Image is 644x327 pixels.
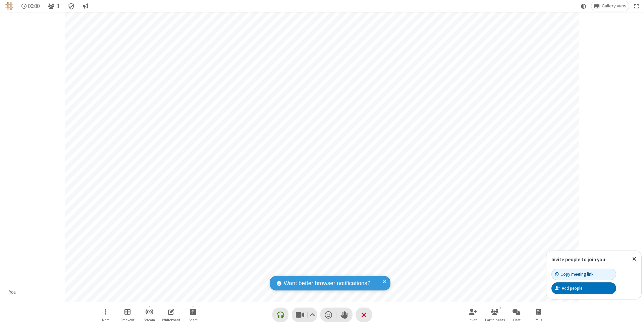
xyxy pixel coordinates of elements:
button: Invite participants (⌘+Shift+I) [463,305,483,324]
span: Gallery view [602,3,626,9]
button: Open participant list [485,305,505,324]
button: Stop video (⌘+Shift+V) [292,308,317,322]
button: Close popover [627,251,641,267]
button: Start streaming [139,305,159,324]
button: Open menu [96,305,116,324]
button: Connect your audio [272,308,288,322]
span: Chat [513,318,521,322]
button: Open shared whiteboard [161,305,181,324]
button: Open chat [506,305,527,324]
button: Fullscreen [632,1,642,11]
span: Breakout [120,318,135,322]
div: 1 [497,305,503,311]
span: Share [189,318,198,322]
span: Stream [144,318,155,322]
button: Add people [551,282,616,294]
img: QA Selenium DO NOT DELETE OR CHANGE [5,2,13,10]
button: Raise hand [336,308,353,322]
button: Open participant list [45,1,62,11]
span: 1 [57,3,60,9]
button: Copy meeting link [551,269,616,280]
label: Invite people to join you [551,256,605,263]
button: Manage Breakout Rooms [117,305,138,324]
span: Whiteboard [162,318,180,322]
button: Send a reaction [320,308,336,322]
button: Start sharing [183,305,203,324]
button: Using system theme [578,1,589,11]
span: Participants [485,318,505,322]
div: You [7,288,19,296]
div: Copy meeting link [555,271,593,277]
span: Invite [469,318,477,322]
span: More [102,318,109,322]
span: Want better browser notifications? [284,279,370,288]
button: Video setting [308,308,317,322]
span: Polls [535,318,542,322]
button: End or leave meeting [356,308,372,322]
div: Meeting details Encryption enabled [65,1,78,11]
button: Change layout [591,1,629,11]
button: Conversation [80,1,91,11]
button: Open poll [528,305,548,324]
div: Timer [19,1,43,11]
span: 00:00 [28,3,40,9]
